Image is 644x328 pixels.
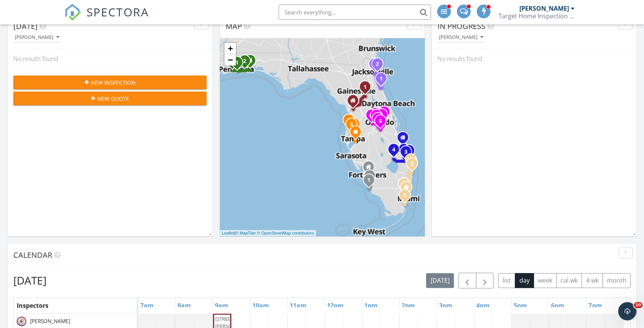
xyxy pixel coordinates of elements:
button: 4 wk [582,273,603,288]
span: SPECTORA [87,4,149,20]
button: cal wk [556,273,582,288]
span: New Inspection [91,79,136,87]
i: 1 [364,85,367,90]
button: list [498,273,515,288]
div: [PERSON_NAME] [439,35,483,40]
div: 2711 Callaway Ln, Kissimmee, FL 34744 [380,121,385,125]
img: The Best Home Inspection Software - Spectora [64,4,81,21]
div: 23942 NE 121st LN, Fort McCoy, FL 32134 [365,87,370,91]
span: [PERSON_NAME] [29,317,72,325]
span: Map [226,21,242,31]
i: 6 [379,119,382,124]
div: 330 NE Edgewater Dr 304, Stuart, FL 34996 [409,150,413,155]
a: 12pm [325,299,346,312]
i: 2 [376,62,379,67]
i: 2 [368,174,371,179]
div: 15891 Secoya Reserve Cir, Naples, FL 34110 [370,175,374,180]
button: Next day [476,273,494,288]
h2: [DATE] [13,273,46,288]
div: [PERSON_NAME] [519,5,569,12]
div: 2912 FL-70, Okeechobee, FL 34972 [394,149,398,154]
span: Calendar [13,250,52,260]
a: Zoom out [224,54,236,66]
input: Search everything... [279,5,431,20]
div: | [220,230,316,236]
div: 204 Lugo Way, St. Augustine, FL 32086 [381,78,386,83]
i: 1 [367,178,370,183]
i: 1 [347,118,350,123]
a: 8am [176,299,193,312]
a: 3pm [437,299,454,312]
a: 11am [288,299,308,312]
span: In Progress [437,21,485,31]
div: 802 Loblolly Ct, Fort Walton Beach FL 32548 [250,60,255,65]
span: 10 [634,302,642,308]
i: 1 [403,193,406,198]
div: 19211 Garden Quilt Cir, Lutz, FL 33558 [351,124,356,129]
div: 3932 Spring Breeze Dr, Orlando, FL 32829 [382,114,386,119]
a: Leaflet [222,231,234,235]
button: week [533,273,557,288]
div: 24514 Summer Nights Ct, Lutz, FL 33559 [354,124,359,128]
button: [PERSON_NAME] [437,32,485,43]
div: 240 W 62nd St, Hialeah FL 33012 [406,187,411,191]
div: 2485 The Woods Dr E, Jacksonville, FL 32246 [377,64,382,68]
a: © OpenStreetMap contributors [257,231,314,235]
img: screenshot_20231112_223614_gmail.jpg [17,317,26,326]
div: 509 3rd Ave S, Naples, FL 34102 [369,180,373,184]
div: 19710 SW 99th Ct, Cutler Bay, FL 33157 [405,195,409,199]
a: 7am [138,299,155,312]
div: 2980 SW Lauren Way, Palm City, FL 34990 [406,151,410,156]
div: 1967 Esplanade St, Navarre, FL 32566 [245,61,249,65]
a: 9am [213,299,230,312]
a: Zoom in [224,43,236,54]
i: 1 [235,60,239,66]
button: day [515,273,534,288]
a: 6pm [549,299,566,312]
i: 3 [350,122,353,127]
div: No results found [8,48,212,69]
i: 1 [380,76,383,82]
div: [PERSON_NAME] [15,35,59,40]
iframe: Intercom live chat [618,302,636,320]
button: [DATE] [426,273,454,288]
i: 3 [404,150,407,155]
i: 1 [380,113,383,118]
a: SPECTORA [64,10,149,26]
i: 4 [392,147,395,153]
div: 9132 MOONLIT MEADOWS LOOP, Riverview FL 33578 [356,132,360,136]
div: 4472 Brookstone Ct, Orlando, FL 32826 [384,112,389,116]
a: 4pm [474,299,492,312]
a: 2pm [400,299,417,312]
div: 406 Fairpoint Dr, Gulf Breeze, FL 32561 [237,62,242,67]
a: 5pm [512,299,529,312]
div: 221 34th Street , West Palm Beach , FL 33407 [412,163,417,168]
div: No results found [432,48,636,69]
div: 1745 6th Ave apartment 6, Vero Beach FL 32967 [403,137,407,142]
button: month [602,273,631,288]
button: [PERSON_NAME] [13,32,61,43]
a: 1pm [362,299,380,312]
a: © MapTiler [235,231,256,235]
span: [DATE] [13,21,38,31]
div: 3590 Piazza Dr Appt 211, Fort Myers FL 33916 [368,167,373,171]
button: Previous day [458,273,476,288]
i: 3 [410,161,413,167]
button: New Quote [13,92,207,105]
span: Inspectors [17,301,48,310]
button: New Inspection [13,76,207,89]
div: Target Home Inspection Co. [498,12,575,20]
div: 9890 North Cortlandt Dr , Citrus Springs FL 34434 [353,100,357,105]
a: 10am [250,299,271,312]
a: 7pm [586,299,604,312]
i: 2 [243,59,246,64]
span: New Quote [97,95,129,103]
